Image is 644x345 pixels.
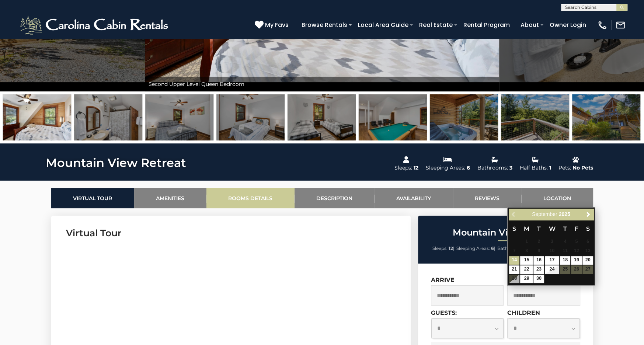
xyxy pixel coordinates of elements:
[206,188,295,208] a: Rooms Details
[432,244,455,253] li: |
[597,20,608,30] img: phone-regular-white.png
[533,256,544,265] td: $227
[517,18,543,31] a: About
[509,265,520,274] td: $227
[544,237,559,247] td: Checkout must be after start date
[586,225,590,232] span: Saturday
[520,247,533,256] td: Checkout must be after start date
[560,237,571,247] td: Checkout must be after start date
[545,256,559,265] a: 17
[509,247,520,255] span: 7
[533,237,544,247] td: Checkout must be after start date
[491,245,494,251] strong: 6
[497,245,511,251] span: Baths:
[560,247,571,255] span: 11
[354,18,412,31] a: Local Area Guide
[453,188,522,208] a: Reviews
[571,247,582,256] td: Checkout must be after start date
[520,265,533,274] a: 22
[507,309,540,316] label: Children
[524,225,529,232] span: Monday
[522,188,593,208] a: Location
[520,274,533,283] td: $248
[520,256,533,265] a: 15
[520,265,533,274] td: $227
[584,210,593,219] a: Next
[415,18,456,31] a: Real Estate
[585,211,591,217] span: Next
[533,265,544,274] td: $227
[3,94,71,140] img: 163277310
[560,256,571,265] td: $227
[546,18,590,31] a: Owner Login
[145,77,499,91] div: Second Upper Level Queen Bedroom
[66,227,396,240] h3: Virtual Tour
[456,244,495,253] li: |
[255,20,290,30] a: My Favs
[456,245,490,251] span: Sleeping Areas:
[575,225,578,232] span: Friday
[509,256,520,265] td: $227
[544,265,559,274] td: $227
[533,275,544,283] a: 30
[544,256,559,265] td: $227
[571,247,582,255] span: 12
[545,265,559,274] a: 24
[544,247,559,256] td: Checkout must be after start date
[216,94,285,140] img: 163277332
[571,256,582,265] td: $290
[501,94,569,140] img: 163277335
[582,237,593,247] td: Checkout must be after start date
[545,247,559,255] span: 10
[51,188,134,208] a: Virtual Tour
[420,228,591,237] h2: Mountain View Retreat
[431,276,455,283] label: Arrive
[430,94,498,140] img: 163277334
[560,256,571,265] a: 18
[582,256,593,265] a: 20
[74,94,142,140] img: 163277330
[520,238,533,246] span: 1
[497,244,516,253] li: |
[549,225,555,232] span: Wednesday
[582,256,593,265] td: $290
[533,238,544,246] span: 2
[560,238,571,246] span: 4
[512,225,516,232] span: Sunday
[288,94,356,140] img: 163277311
[265,20,289,29] span: My Favs
[560,247,571,256] td: Checkout must be after start date
[572,94,640,140] img: 163277304
[537,225,541,232] span: Tuesday
[295,188,375,208] a: Description
[359,94,427,140] img: 163277312
[533,265,544,274] a: 23
[18,14,171,36] img: White-1-2.png
[432,245,448,251] span: Sleeps:
[460,18,514,31] a: Rental Program
[532,211,557,217] span: September
[509,256,520,265] a: 14
[520,237,533,247] td: Checkout must be after start date
[298,18,351,31] a: Browse Rentals
[533,247,544,256] td: Checkout must be after start date
[558,211,570,217] span: 2025
[134,188,206,208] a: Amenities
[145,94,213,140] img: 163277331
[563,225,567,232] span: Thursday
[582,238,593,246] span: 6
[509,247,520,256] td: Checkout must be after start date
[615,20,626,30] img: mail-regular-white.png
[375,188,453,208] a: Availability
[571,256,582,265] a: 19
[571,238,582,246] span: 5
[533,256,544,265] a: 16
[571,237,582,247] td: Checkout must be after start date
[520,256,533,265] td: $227
[431,309,457,316] label: Guests:
[520,247,533,255] span: 8
[533,274,544,283] td: $248
[520,275,533,283] a: 29
[545,238,559,246] span: 3
[533,247,544,255] span: 9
